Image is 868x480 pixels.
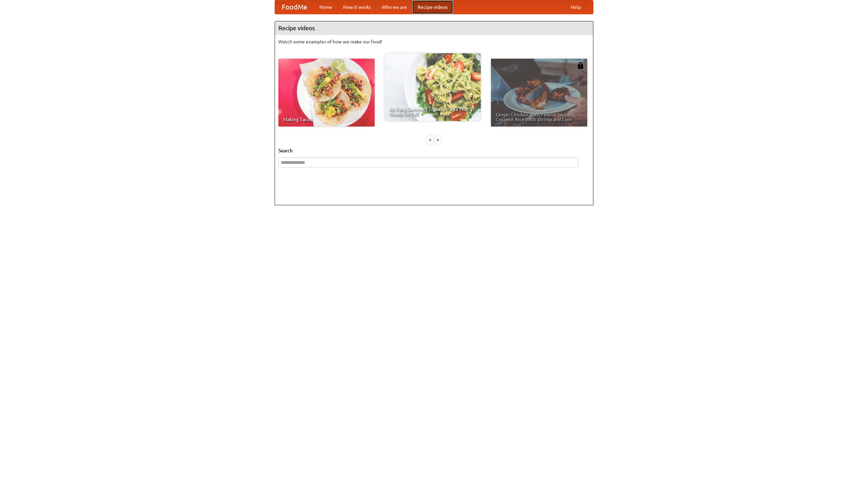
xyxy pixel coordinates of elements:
a: Recipe videos [412,0,453,14]
div: » [435,135,441,144]
span: Making Tacos [283,117,370,122]
a: Who we are [376,0,412,14]
a: FoodMe [275,0,314,14]
a: How it works [338,0,376,14]
h5: Search [278,147,590,154]
a: Making Tacos [278,59,375,127]
a: An Easy, Summery Tomato Pasta That's Ready for Fall [384,53,481,121]
h4: Recipe videos [275,21,593,35]
p: Watch some examples of how we make our food! [278,38,590,45]
a: Help [565,0,586,14]
img: 483408.png [577,62,584,69]
a: Home [314,0,338,14]
div: « [427,135,433,144]
span: An Easy, Summery Tomato Pasta That's Ready for Fall [389,107,476,116]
